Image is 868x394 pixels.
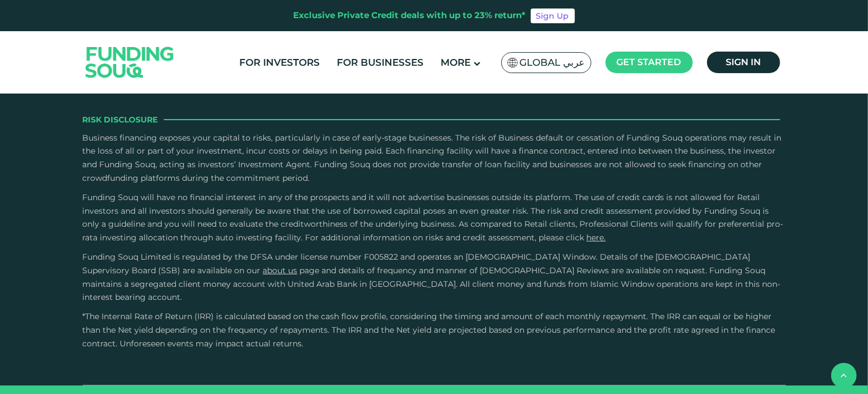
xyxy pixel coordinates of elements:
span: page [300,265,320,276]
p: Business financing exposes your capital to risks, particularly in case of early-stage businesses.... [83,132,786,185]
span: and details of frequency and manner of [DEMOGRAPHIC_DATA] Reviews are available on request. Fundi... [83,265,781,303]
span: Sign in [726,57,761,67]
a: here. [587,232,606,243]
span: More [441,57,471,68]
span: Get started [617,57,681,67]
a: Sign in [707,52,780,73]
a: About Us [263,265,298,276]
img: SA Flag [507,58,518,67]
span: Funding Souq will have no financial interest in any of the prospects and it will not advertise bu... [83,192,784,243]
span: Risk Disclosure [83,113,158,126]
span: Global عربي [520,56,585,69]
div: Exclusive Private Credit deals with up to 23% return* [294,9,526,22]
img: Logo [74,33,185,91]
a: For Investors [236,53,323,72]
a: Sign Up [531,9,575,23]
button: back [831,363,857,388]
a: For Businesses [334,53,426,72]
span: Funding Souq Limited is regulated by the DFSA under license number F005822 and operates an [DEMOG... [83,252,751,276]
p: *The Internal Rate of Return (IRR) is calculated based on the cash flow profile, considering the ... [83,310,786,350]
